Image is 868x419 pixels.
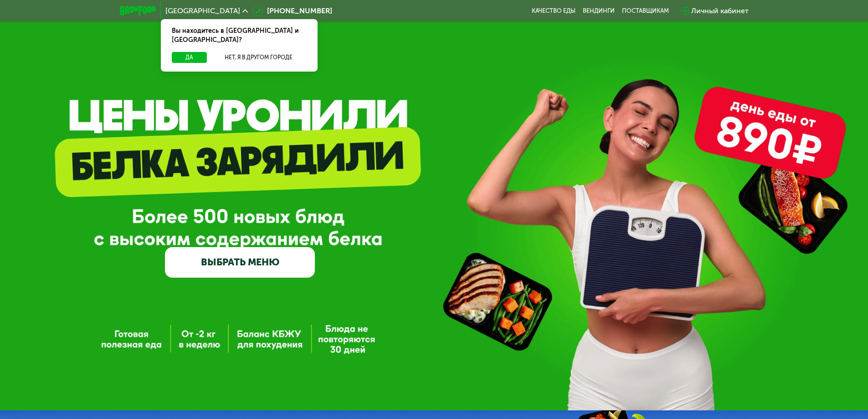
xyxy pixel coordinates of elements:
span: [GEOGRAPHIC_DATA] [165,7,240,15]
a: ВЫБРАТЬ МЕНЮ [165,247,315,277]
div: Вы находитесь в [GEOGRAPHIC_DATA] и [GEOGRAPHIC_DATA]? [161,19,318,52]
button: Нет, я в другом городе [211,52,307,63]
a: [PHONE_NUMBER] [252,5,332,16]
div: Личный кабинет [691,5,749,16]
a: Вендинги [583,7,615,15]
div: поставщикам [622,7,669,15]
button: Да [172,52,207,63]
a: Качество еды [532,7,575,15]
